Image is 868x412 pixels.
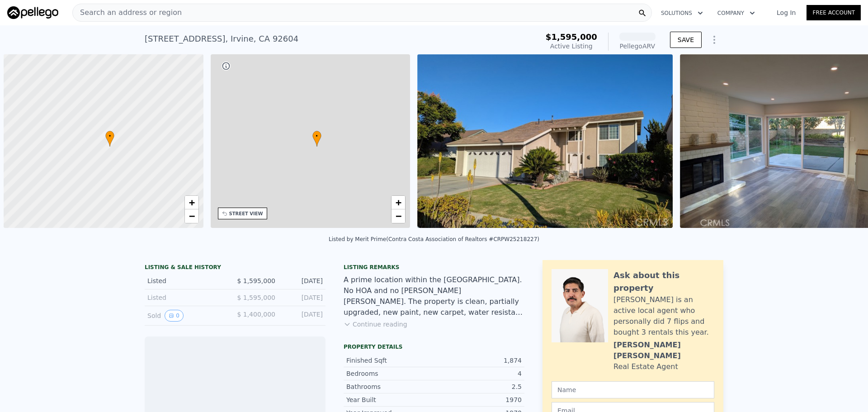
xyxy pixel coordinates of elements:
[283,293,323,302] div: [DATE]
[229,210,263,217] div: STREET VIEW
[7,6,58,19] img: Pellego
[283,276,323,285] div: [DATE]
[145,33,298,45] div: [STREET_ADDRESS] , Irvine , CA 92604
[346,369,434,378] div: Bedrooms
[344,320,407,329] button: Continue reading
[105,132,114,140] span: •
[237,311,275,318] span: $ 1,400,000
[654,5,710,21] button: Solutions
[613,269,714,294] div: Ask about this property
[613,294,714,338] div: [PERSON_NAME] is an active local agent who personally did 7 flips and bought 3 rentals this year.
[619,42,656,51] div: Pellego ARV
[613,340,714,361] div: [PERSON_NAME] [PERSON_NAME]
[396,210,401,222] span: −
[283,310,323,322] div: [DATE]
[346,356,434,365] div: Finished Sqft
[237,294,275,301] span: $ 1,595,000
[189,197,194,208] span: +
[344,264,524,271] div: Listing remarks
[73,7,182,18] span: Search an address or region
[185,209,198,223] a: Zoom out
[766,8,807,17] a: Log In
[705,31,723,49] button: Show Options
[546,32,597,42] span: $1,595,000
[392,196,405,209] a: Zoom in
[329,236,539,242] div: Listed by Merit Prime (Contra Costa Association of Realtors #CRPW25218227)
[312,132,321,140] span: •
[434,382,522,391] div: 2.5
[237,277,275,284] span: $ 1,595,000
[346,395,434,404] div: Year Built
[312,131,321,147] div: •
[105,131,114,147] div: •
[396,197,401,208] span: +
[417,54,673,228] img: Sale: 169738695 Parcel: 63084325
[710,5,762,21] button: Company
[147,310,228,322] div: Sold
[434,369,522,378] div: 4
[165,310,184,322] button: View historical data
[434,356,522,365] div: 1,874
[670,32,702,48] button: SAVE
[344,275,524,318] div: A prime location within the [GEOGRAPHIC_DATA]. No HOA and no [PERSON_NAME] [PERSON_NAME]. The pro...
[189,210,194,222] span: −
[185,196,198,209] a: Zoom in
[434,395,522,404] div: 1970
[550,43,593,50] span: Active Listing
[145,264,325,273] div: LISTING & SALE HISTORY
[613,361,678,372] div: Real Estate Agent
[392,209,405,223] a: Zoom out
[147,276,228,285] div: Listed
[147,293,228,302] div: Listed
[807,5,861,20] a: Free Account
[346,382,434,391] div: Bathrooms
[344,343,524,350] div: Property details
[552,381,714,398] input: Name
